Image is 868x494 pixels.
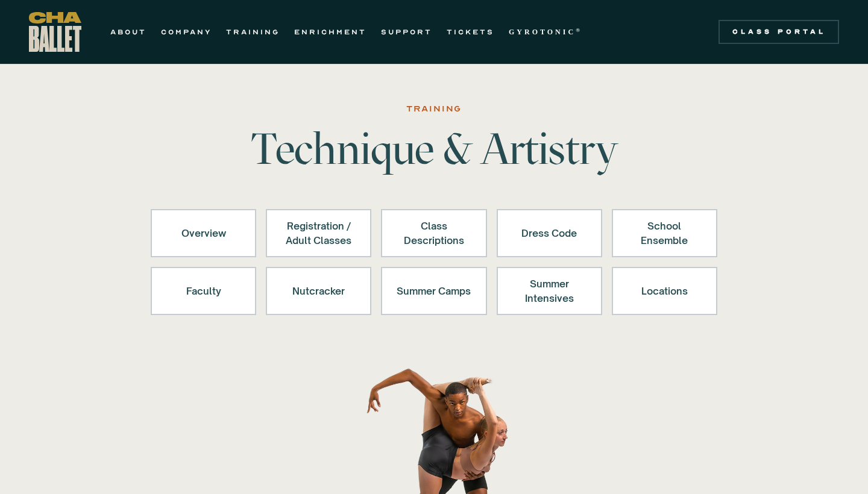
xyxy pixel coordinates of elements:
[110,25,146,39] a: ABOUT
[226,25,280,39] a: TRAINING
[576,27,582,33] sup: ®
[281,219,356,248] div: Registration / Adult Classes
[151,267,256,315] a: Faculty
[627,219,702,248] div: School Ensemble
[246,127,622,170] h1: Technique & Artistry
[612,209,717,257] a: School Ensemble
[161,25,212,39] a: COMPANY
[726,27,832,37] div: Class Portal
[612,267,717,315] a: Locations
[406,102,462,116] div: Training
[151,209,256,257] a: Overview
[166,219,241,248] div: Overview
[381,267,486,315] a: Summer Camps
[447,25,494,39] a: TICKETS
[509,25,582,39] a: GYROTONIC®
[381,25,432,39] a: SUPPORT
[512,219,587,248] div: Dress Code
[381,209,486,257] a: Class Descriptions
[166,277,241,305] div: Faculty
[397,219,471,248] div: Class Descriptions
[281,277,356,305] div: Nutcracker
[29,12,81,52] a: home
[627,277,702,305] div: Locations
[719,20,839,44] a: Class Portal
[397,277,471,305] div: Summer Camps
[497,209,602,257] a: Dress Code
[266,209,371,257] a: Registration /Adult Classes
[294,25,366,39] a: ENRICHMENT
[266,267,371,315] a: Nutcracker
[497,267,602,315] a: Summer Intensives
[512,277,587,305] div: Summer Intensives
[509,28,576,36] strong: GYROTONIC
